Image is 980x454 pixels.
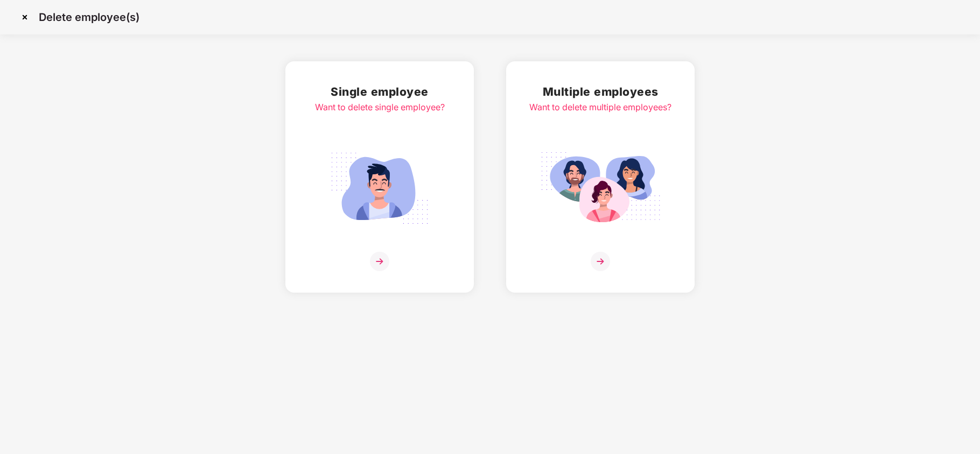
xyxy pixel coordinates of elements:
img: svg+xml;base64,PHN2ZyB4bWxucz0iaHR0cDovL3d3dy53My5vcmcvMjAwMC9zdmciIGlkPSJNdWx0aXBsZV9lbXBsb3llZS... [540,146,661,230]
img: svg+xml;base64,PHN2ZyBpZD0iQ3Jvc3MtMzJ4MzIiIHhtbG5zPSJodHRwOi8vd3d3LnczLm9yZy8yMDAwL3N2ZyIgd2lkdG... [16,9,33,26]
div: Want to delete single employee? [315,101,445,114]
div: Want to delete multiple employees? [529,101,671,114]
img: svg+xml;base64,PHN2ZyB4bWxucz0iaHR0cDovL3d3dy53My5vcmcvMjAwMC9zdmciIHdpZHRoPSIzNiIgaGVpZ2h0PSIzNi... [370,252,389,271]
img: svg+xml;base64,PHN2ZyB4bWxucz0iaHR0cDovL3d3dy53My5vcmcvMjAwMC9zdmciIHdpZHRoPSIzNiIgaGVpZ2h0PSIzNi... [591,252,610,271]
img: svg+xml;base64,PHN2ZyB4bWxucz0iaHR0cDovL3d3dy53My5vcmcvMjAwMC9zdmciIGlkPSJTaW5nbGVfZW1wbG95ZWUiIH... [319,146,440,230]
h2: Single employee [315,83,445,101]
p: Delete employee(s) [39,11,139,24]
h2: Multiple employees [529,83,671,101]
